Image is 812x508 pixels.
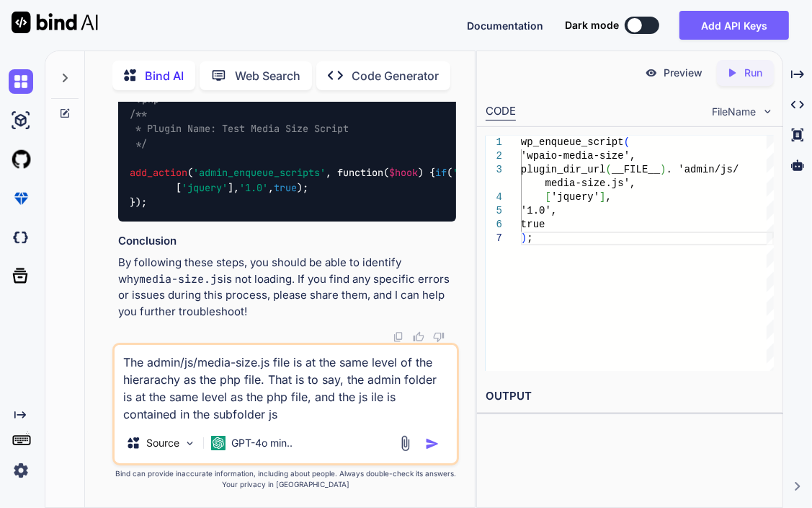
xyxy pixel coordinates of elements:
span: 'wpaio-media-size', [521,150,636,162]
img: darkCloudIdeIcon [9,225,33,250]
p: Run [744,66,762,80]
span: FileName [712,105,756,119]
div: 1 [486,136,502,149]
img: dislike [433,331,445,343]
div: 6 [486,218,502,232]
span: Dark mode [565,18,619,32]
div: CODE [486,103,516,121]
textarea: The admin/js/media-size.js file is at the same level of the hierarachy as the php file. That is t... [115,345,457,423]
img: like [413,331,424,343]
img: settings [9,458,33,483]
span: wp_enqueue_script [521,136,624,148]
span: '1.0', [521,205,557,216]
span: '1.0' [239,181,268,194]
p: Bind can provide inaccurate information, including about people. Always double-check its answers.... [112,468,459,490]
span: 'jquery' [182,181,228,194]
button: Add API Keys [679,11,789,40]
span: ) [521,232,527,244]
span: plugin_dir_url [521,164,606,175]
span: true [521,219,545,230]
img: premium [9,186,33,211]
p: Code Generator [352,67,439,84]
span: ] [599,191,605,203]
p: Bind AI [145,67,184,84]
span: 'jquery' [551,191,599,203]
p: Source [146,436,179,450]
span: /** * Plugin Name: Test Media Size Script */ [130,108,349,150]
code: media-size.js [139,272,223,286]
span: [ [545,191,551,203]
div: 4 [486,190,502,204]
span: . 'admin/js/ [666,164,739,175]
img: icon [425,437,440,451]
img: ai-studio [9,108,33,133]
img: preview [645,66,658,79]
span: media-size.js', [545,178,636,189]
span: ; [527,232,533,244]
p: Preview [664,66,702,80]
h2: OUTPUT [477,380,782,413]
img: Pick Models [184,437,196,450]
button: Documentation [467,18,543,33]
span: 'upload.php' [452,167,522,180]
span: if [435,167,447,180]
p: Web Search [235,67,300,84]
img: chevron down [762,105,774,118]
div: 2 [486,149,502,163]
img: chat [9,69,33,94]
h3: Conclusion [118,233,456,250]
span: add_action [130,167,187,180]
div: 3 [486,163,502,177]
span: ) [660,164,666,175]
p: By following these steps, you should be able to identify why is not loading. If you find any spec... [118,255,456,320]
span: 'admin_enqueue_scripts' [193,167,326,180]
div: 5 [486,204,502,218]
img: attachment [397,435,414,452]
span: __FILE__ [612,164,660,175]
span: $hook [389,167,418,180]
span: , [606,191,612,203]
img: githubLight [9,147,33,172]
p: GPT-4o min.. [231,436,293,450]
span: <?php [130,93,159,106]
span: Documentation [467,19,543,32]
img: copy [393,331,404,343]
span: ( [624,136,630,148]
div: 7 [486,232,502,245]
img: Bind AI [12,12,98,33]
span: ( [606,164,612,175]
span: true [274,181,297,194]
img: GPT-4o mini [211,436,226,450]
